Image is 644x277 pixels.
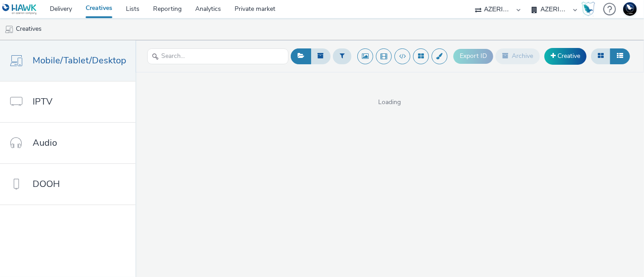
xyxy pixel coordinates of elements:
img: mobile [5,25,14,34]
span: DOOH [33,177,60,191]
button: Table [610,48,630,64]
img: Support Hawk [623,2,637,16]
span: Mobile/Tablet/Desktop [33,54,126,67]
span: IPTV [33,95,53,108]
span: Audio [33,136,57,149]
span: Loading [135,98,644,107]
button: Export ID [453,49,493,63]
button: Grid [591,48,610,64]
button: Archive [495,48,540,64]
a: Hawk Academy [582,2,599,16]
input: Search... [147,48,288,64]
img: Hawk Academy [582,2,595,16]
a: Creative [544,48,586,64]
img: undefined Logo [2,4,37,15]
